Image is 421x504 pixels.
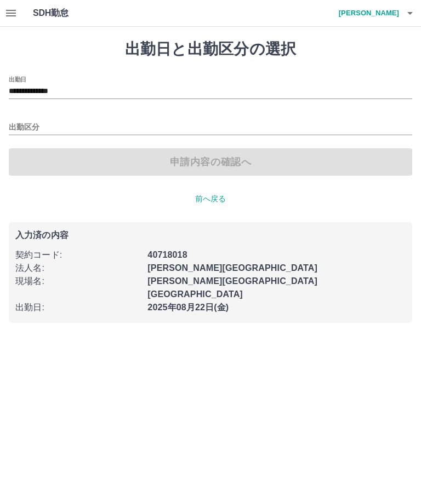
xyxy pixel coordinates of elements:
p: 現場名 : [15,275,141,288]
p: 法人名 : [15,262,141,275]
b: 40718018 [147,250,187,259]
p: 前へ戻る [9,193,412,205]
p: 入力済の内容 [15,231,406,240]
h1: 出勤日と出勤区分の選択 [9,40,412,59]
b: [PERSON_NAME][GEOGRAPHIC_DATA] [147,263,317,273]
b: 2025年08月22日(金) [147,303,229,312]
label: 出勤日 [9,75,26,83]
b: [PERSON_NAME][GEOGRAPHIC_DATA][GEOGRAPHIC_DATA] [147,276,317,299]
p: 契約コード : [15,248,141,262]
p: 出勤日 : [15,301,141,314]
